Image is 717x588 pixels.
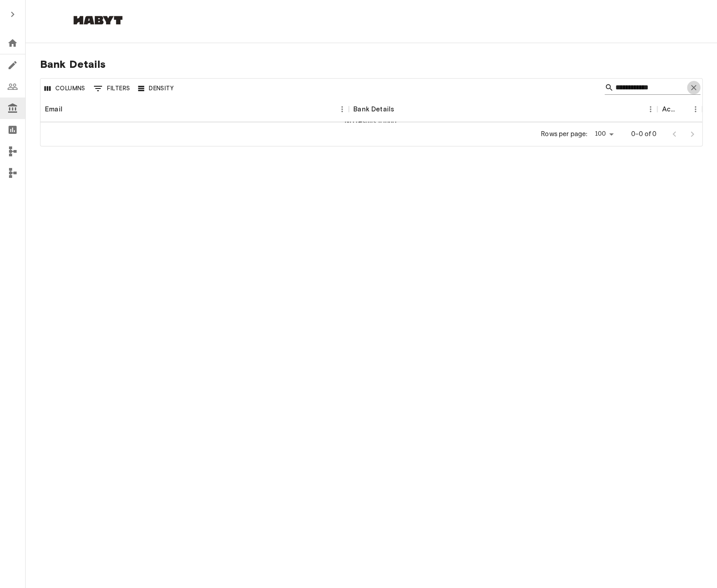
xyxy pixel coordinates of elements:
p: Rows per page: [541,129,588,139]
button: Sort [676,103,689,115]
p: 0–0 of 0 [631,129,656,139]
div: Actions [662,97,676,122]
button: Select columns [42,82,88,96]
button: Menu [335,102,349,116]
div: Search [605,80,700,97]
div: Bank Details [349,97,657,122]
button: Menu [644,102,657,116]
div: Actions [657,97,702,122]
button: Density [136,82,176,96]
div: Email [45,97,62,122]
div: Bank Details [353,97,394,122]
div: 100 [591,128,616,141]
button: Sort [394,103,407,115]
button: Sort [62,103,75,115]
div: No results found. [40,122,702,122]
div: Email [40,97,349,122]
button: Show filters [91,81,133,96]
span: Bank Details [40,57,703,71]
button: Clear [687,81,700,94]
img: Habyt [71,16,125,25]
button: Menu [689,102,702,116]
